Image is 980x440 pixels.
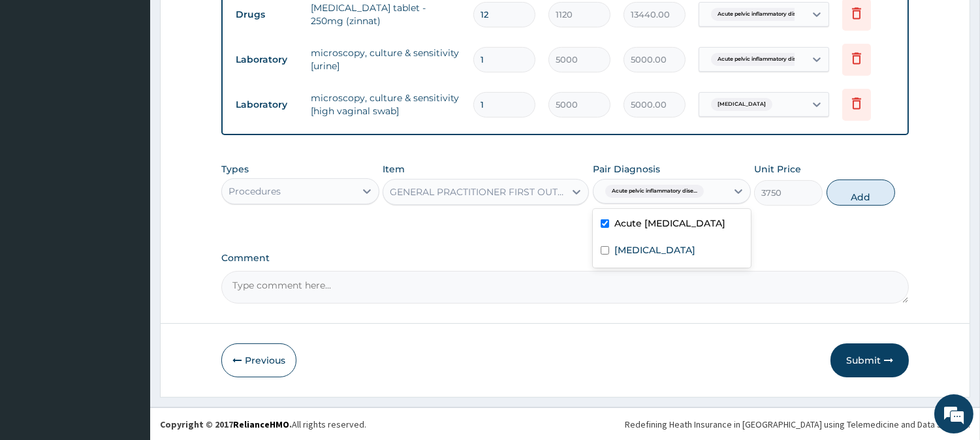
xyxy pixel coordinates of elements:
[827,180,895,206] button: Add
[76,135,180,267] span: We're online!
[221,253,909,264] label: Comment
[390,185,566,198] div: GENERAL PRACTITIONER FIRST OUTPATIENT CONSULTATION
[830,343,909,377] button: Submit
[304,40,467,79] td: microscopy, culture & sensitivity [urine]
[229,3,304,27] td: Drugs
[614,217,725,230] label: Acute [MEDICAL_DATA]
[233,418,289,430] a: RelianceHMO
[614,244,695,257] label: [MEDICAL_DATA]
[711,8,810,21] span: Acute pelvic inflammatory dise...
[754,163,801,176] label: Unit Price
[593,163,660,176] label: Pair Diagnosis
[221,164,249,175] label: Types
[229,93,304,117] td: Laboratory
[711,98,772,111] span: [MEDICAL_DATA]
[229,48,304,72] td: Laboratory
[383,163,405,176] label: Item
[24,65,53,98] img: d_794563401_company_1708531726252_794563401
[304,85,467,124] td: microscopy, culture & sensitivity [high vaginal swab]
[214,7,245,38] div: Minimize live chat window
[221,343,296,377] button: Previous
[625,418,970,431] div: Redefining Heath Insurance in [GEOGRAPHIC_DATA] using Telemedicine and Data Science!
[229,185,281,198] div: Procedures
[68,73,219,90] div: Chat with us now
[605,185,704,198] span: Acute pelvic inflammatory dise...
[160,418,292,430] strong: Copyright © 2017 .
[711,53,810,66] span: Acute pelvic inflammatory dise...
[7,298,249,343] textarea: Type your message and hit 'Enter'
